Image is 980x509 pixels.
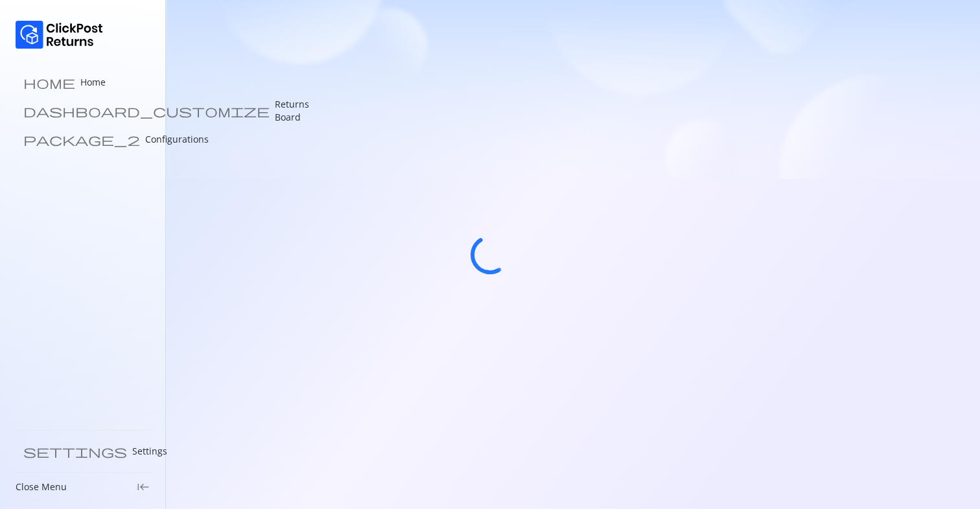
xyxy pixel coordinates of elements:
[23,133,140,146] span: package_2
[23,104,270,117] span: dashboard_customize
[137,480,150,493] span: keyboard_tab_rtl
[16,69,150,95] a: home Home
[16,21,103,49] img: Logo
[16,480,150,493] div: Close Menukeyboard_tab_rtl
[275,98,309,124] p: Returns Board
[132,445,167,458] p: Settings
[16,98,150,124] a: dashboard_customize Returns Board
[16,438,150,464] a: settings Settings
[23,445,127,458] span: settings
[16,126,150,152] a: package_2 Configurations
[16,480,67,493] p: Close Menu
[80,76,106,89] p: Home
[145,133,209,146] p: Configurations
[23,76,75,89] span: home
